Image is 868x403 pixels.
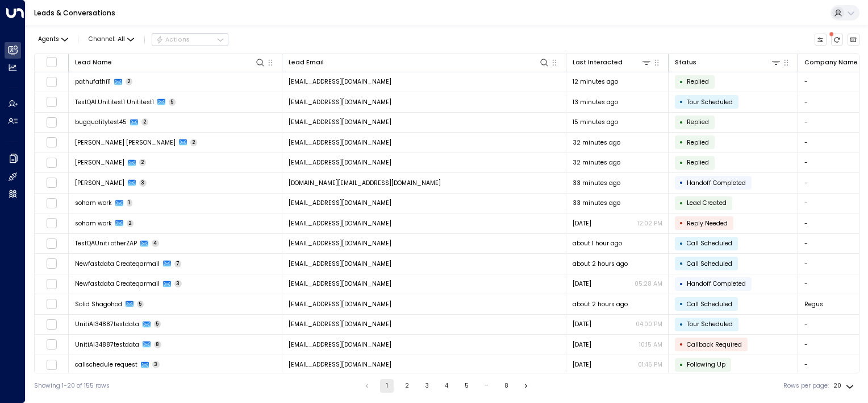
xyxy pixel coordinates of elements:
span: Toggle select row [46,278,57,289]
span: UnitiAI34887testdata [75,320,139,328]
span: Lekshmi M [75,158,124,167]
span: Toggle select row [46,258,57,269]
div: • [679,337,683,352]
span: pathufathi11 [75,77,111,86]
span: All [118,36,125,43]
span: 1 [127,199,133,207]
span: ajoseph.social@gmail.com [289,179,441,187]
div: 20 [833,379,856,393]
span: Sep 09, 2025 [573,219,591,228]
div: Showing 1-20 of 155 rows [34,381,110,390]
span: melekshmisep12@yahoo.com [289,158,391,167]
span: sohamworkss@gmail.com [289,219,391,228]
span: 2 [126,78,133,85]
div: Actions [156,36,190,44]
button: Go to page 3 [420,379,433,393]
button: Archived Leads [848,34,860,46]
span: pathufathi11@proton.me [289,77,391,86]
span: 8 [154,341,162,348]
a: Leads & Conversations [34,8,115,18]
span: 2 [127,220,134,227]
div: • [679,236,683,251]
span: There are new threads available. Refresh the grid to view the latest updates. [831,34,844,46]
span: ahalya31@yahoo.com [289,138,391,147]
span: Toggle select row [46,339,57,350]
span: Handoff Completed [687,279,746,288]
span: Toggle select row [46,137,57,148]
span: Toggle select row [46,359,57,370]
span: testqauniti.otherzap@yahoo.com [289,239,391,248]
span: 7 [174,260,182,268]
span: Newfastdata Createqarmail [75,279,160,288]
div: Lead Name [75,57,266,68]
span: 13 minutes ago [573,98,618,106]
span: Toggle select all [46,56,57,67]
span: Call Scheduled [687,260,732,268]
div: Last Interacted [573,57,623,68]
div: • [679,94,683,109]
span: 32 minutes ago [573,138,620,147]
span: 4 [152,240,160,247]
span: Regus [804,300,823,309]
span: Replied [687,77,709,86]
span: Toggle select row [46,319,57,330]
span: 2 [139,159,147,166]
span: 33 minutes ago [573,179,620,187]
span: callschedule78@yahoo.com [289,360,391,369]
span: 5 [154,320,161,328]
span: Newfastdata Createqarmail [75,260,160,268]
span: newfastdatacreateqarmail@gmail.com [289,279,391,288]
div: Last Interacted [573,57,652,68]
button: page 1 [380,379,394,393]
div: Lead Name [75,57,112,68]
span: Replied [687,138,709,147]
span: solidshagohod@gmail.com [289,300,391,309]
span: Yesterday [573,320,591,328]
span: soham work [75,219,112,228]
div: • [679,277,683,291]
button: Go to page 4 [440,379,453,393]
span: 15 minutes ago [573,118,618,126]
p: 04:00 PM [636,320,662,328]
span: about 2 hours ago [573,260,628,268]
span: Toggle select row [46,198,57,208]
span: bugqualitytest45@proton.me [289,118,391,126]
div: • [679,115,683,130]
span: Callback Required [687,340,742,349]
span: UnitiAI34887testdata [75,340,139,349]
div: • [679,297,683,311]
span: Toggle select row [46,117,57,128]
label: Rows per page: [783,381,829,390]
span: 2 [190,139,198,146]
button: Go to page 5 [460,379,473,393]
span: Sep 10, 2025 [573,279,591,288]
span: unitiai34887testdata@proton.me [289,320,391,328]
div: • [679,175,683,190]
span: Ajay Joseph [75,179,124,187]
span: bugqualitytest45 [75,118,127,126]
span: Handoff Completed [687,179,746,187]
span: Channel: [85,34,137,46]
span: Toggle select row [46,97,57,108]
span: callschedule request [75,360,137,369]
button: Go to page 2 [400,379,414,393]
span: TestQAUniti otherZAP [75,239,137,248]
div: Lead Email [289,57,550,68]
span: Toggle select row [46,76,57,87]
span: TestQA1.Unititest1 Unititest1 [75,98,154,106]
span: 3 [152,361,160,368]
button: Actions [152,33,228,47]
p: 05:28 AM [635,279,662,288]
span: 12 minutes ago [573,77,618,86]
span: 3 [174,280,182,287]
span: Following Up [687,360,725,369]
span: Replied [687,158,709,167]
span: Tour Scheduled [687,320,733,328]
p: 12:02 PM [637,219,662,228]
span: about 1 hour ago [573,239,622,248]
div: • [679,196,683,211]
p: 01:46 PM [638,360,662,369]
div: • [679,357,683,372]
span: Lead Created [687,199,727,207]
span: Replied [687,118,709,126]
